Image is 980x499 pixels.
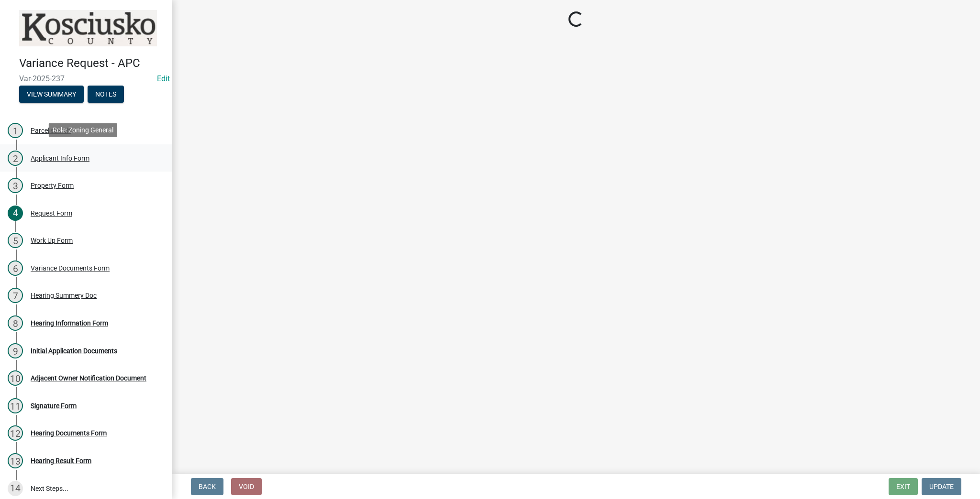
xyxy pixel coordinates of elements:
[88,91,124,98] wm-modal-confirm: Notes
[31,402,77,409] div: Signature Form
[8,151,23,166] div: 2
[8,123,23,138] div: 1
[8,233,23,248] div: 5
[19,91,84,98] wm-modal-confirm: Summary
[157,74,170,83] a: Edit
[31,237,73,244] div: Work Up Form
[31,430,107,436] div: Hearing Documents Form
[31,182,74,189] div: Property Form
[922,478,961,495] button: Update
[8,178,23,193] div: 3
[199,483,216,490] span: Back
[8,398,23,413] div: 11
[19,56,165,70] h4: Variance Request - APC
[8,260,23,276] div: 6
[191,478,223,495] button: Back
[49,123,117,137] div: Role: Zoning General
[929,483,954,490] span: Update
[8,481,23,496] div: 14
[31,457,91,464] div: Hearing Result Form
[31,347,117,354] div: Initial Application Documents
[31,127,71,134] div: Parcel search
[8,425,23,441] div: 12
[88,86,124,103] button: Notes
[8,315,23,331] div: 8
[31,155,89,162] div: Applicant Info Form
[889,478,918,495] button: Exit
[8,288,23,303] div: 7
[8,343,23,358] div: 9
[19,74,153,83] span: Var-2025-237
[8,206,23,221] div: 4
[8,453,23,468] div: 13
[31,375,146,381] div: Adjacent Owner Notification Document
[31,320,108,326] div: Hearing Information Form
[31,210,72,217] div: Request Form
[31,292,97,299] div: Hearing Summery Doc
[231,478,262,495] button: Void
[19,10,157,46] img: Kosciusko County, Indiana
[31,265,110,271] div: Variance Documents Form
[8,370,23,386] div: 10
[157,74,170,83] wm-modal-confirm: Edit Application Number
[19,86,84,103] button: View Summary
